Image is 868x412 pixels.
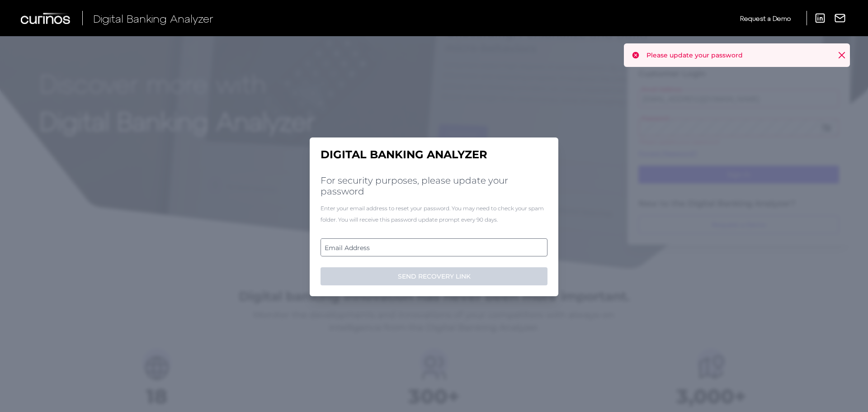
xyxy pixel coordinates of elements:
h1: Digital Banking Analyzer [321,148,547,161]
div: Enter your email address to reset your password. You may need to check your spam folder. You will... [321,203,547,225]
a: Request a Demo [740,11,791,26]
h2: For security purposes, please update your password [321,175,547,197]
img: Curinos [21,13,71,24]
button: SEND RECOVERY LINK [321,267,547,285]
div: Please update your password [624,43,850,67]
span: Request a Demo [740,14,791,22]
span: Digital Banking Analyzer [93,12,213,25]
label: Email Address [321,239,547,256]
